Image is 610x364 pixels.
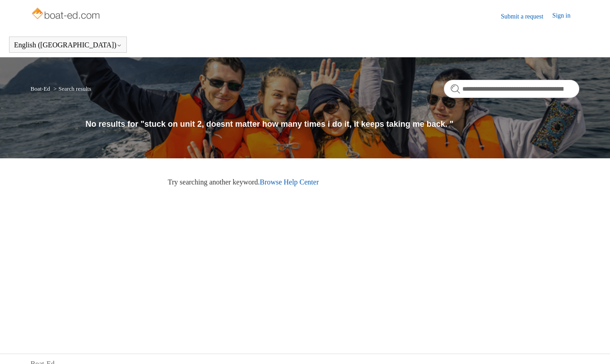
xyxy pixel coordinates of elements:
[260,178,319,186] a: Browse Help Center
[85,118,579,130] h1: No results for "stuck on unit 2, doesnt matter how many times i do it, it keeps taking me back. "
[31,85,50,92] a: Boat-Ed
[552,11,579,22] a: Sign in
[14,41,122,49] button: English ([GEOGRAPHIC_DATA])
[168,177,580,188] p: Try searching another keyword.
[444,80,579,98] input: Search
[31,85,52,92] li: Boat-Ed
[51,85,91,92] li: Search results
[31,5,102,23] img: Boat-Ed Help Center home page
[501,12,552,21] a: Submit a request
